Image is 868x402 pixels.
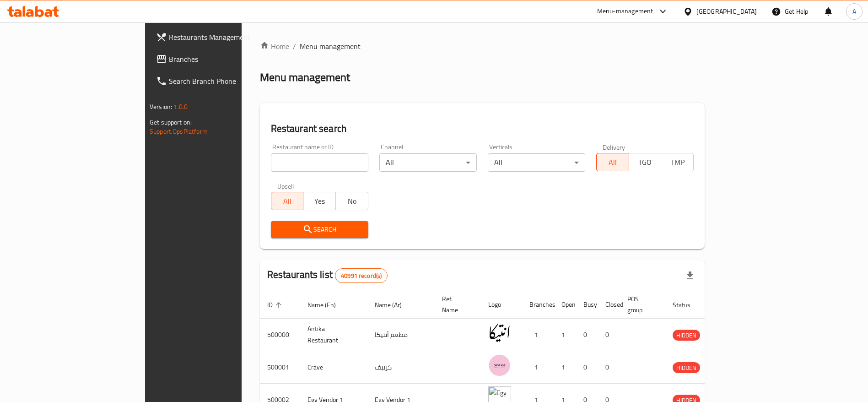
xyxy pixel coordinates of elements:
div: HIDDEN [673,362,700,373]
img: Antika Restaurant [488,321,511,344]
button: All [271,192,304,210]
span: No [340,195,365,208]
span: A [852,6,856,16]
span: Yes [307,195,332,208]
h2: Restaurants list [267,268,388,283]
span: ID [267,299,285,310]
th: Busy [576,291,598,319]
a: Search Branch Phone [149,70,290,92]
button: TGO [629,153,662,171]
span: 1.0.0 [173,101,188,113]
span: Get support on: [150,116,192,128]
th: Branches [522,291,554,319]
a: Restaurants Management [149,26,290,48]
li: / [293,41,296,52]
span: 40991 record(s) [335,272,387,280]
td: 1 [554,319,576,351]
div: [GEOGRAPHIC_DATA] [696,6,757,16]
span: Search Branch Phone [169,76,283,87]
span: Restaurants Management [169,32,283,43]
span: All [275,195,300,208]
input: Search for restaurant name or ID.. [271,153,368,172]
td: 1 [522,319,554,351]
button: Yes [303,192,336,210]
a: Branches [149,48,290,70]
th: Open [554,291,576,319]
span: Status [673,299,702,310]
td: 0 [576,319,598,351]
td: 0 [598,351,620,384]
span: Search [278,224,361,235]
div: All [379,153,477,172]
td: كرييف [367,351,435,384]
span: TGO [633,156,658,169]
td: 0 [598,319,620,351]
span: Ref. Name [442,293,470,315]
span: HIDDEN [673,330,700,341]
div: All [488,153,585,172]
td: Crave [300,351,367,384]
div: HIDDEN [673,330,700,341]
label: Delivery [603,144,625,150]
div: Menu-management [597,6,653,17]
span: Name (En) [307,299,348,310]
span: Version: [150,101,172,113]
span: TMP [665,156,690,169]
a: Support.OpsPlatform [150,125,208,137]
button: Search [271,221,368,238]
span: Menu management [300,41,361,52]
th: Closed [598,291,620,319]
button: No [335,192,368,210]
td: 1 [522,351,554,384]
span: All [600,156,625,169]
button: TMP [661,153,694,171]
td: 0 [576,351,598,384]
span: Name (Ar) [375,299,414,310]
td: 1 [554,351,576,384]
span: POS group [627,293,654,315]
h2: Menu management [260,70,350,85]
button: All [596,153,629,171]
td: مطعم أنتيكا [367,319,435,351]
nav: breadcrumb [260,41,705,52]
span: HIDDEN [673,363,700,373]
span: Branches [169,54,283,65]
div: Export file [679,265,701,287]
th: Logo [481,291,522,319]
div: Total records count [335,268,388,283]
label: Upsell [277,183,294,189]
h2: Restaurant search [271,122,694,136]
img: Crave [488,354,511,377]
td: Antika Restaurant [300,319,367,351]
